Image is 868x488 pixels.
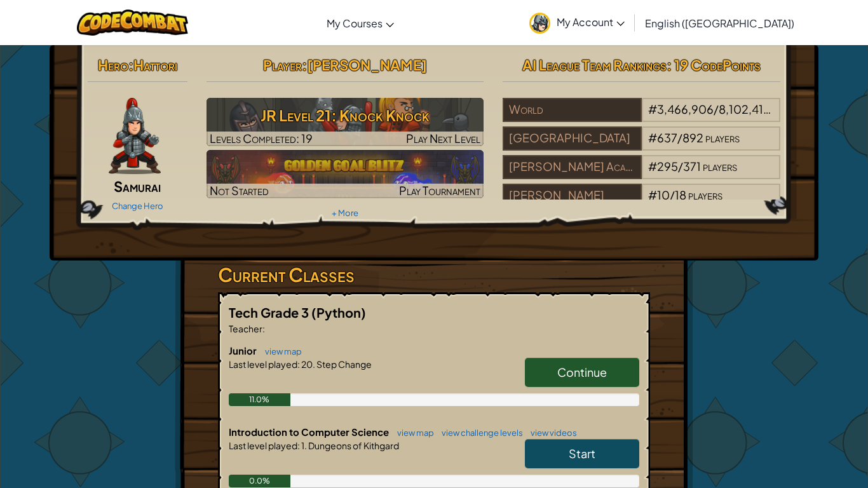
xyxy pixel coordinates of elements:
span: My Courses [327,17,383,30]
h3: JR Level 21: Knock Knock [207,101,484,130]
span: 10 [657,187,670,202]
span: : [262,323,265,334]
a: view challenge levels [435,428,523,438]
span: : [297,358,300,370]
span: / [670,187,675,202]
span: Levels Completed: 19 [210,131,313,146]
span: # [648,130,657,145]
span: 1. [300,440,307,451]
img: JR Level 21: Knock Knock [207,98,484,146]
h3: Current Classes [218,261,650,289]
a: My Courses [320,6,400,40]
a: [PERSON_NAME]#10/18players [503,196,780,210]
span: Play Next Level [406,131,480,146]
span: 295 [657,159,678,173]
span: Hero [98,56,128,74]
span: AI League Team Rankings [522,56,667,74]
a: English ([GEOGRAPHIC_DATA]) [639,6,801,40]
a: + More [332,208,358,218]
span: Teacher [229,323,262,334]
span: English ([GEOGRAPHIC_DATA]) [645,17,794,30]
a: World#3,466,906/8,102,410players [503,110,780,125]
div: [GEOGRAPHIC_DATA] [503,126,641,151]
div: [PERSON_NAME] [503,184,641,208]
span: 18 [675,187,686,202]
span: players [688,187,722,202]
span: : [297,440,300,451]
span: Start [569,446,595,461]
span: My Account [557,15,625,29]
div: [PERSON_NAME] Academy [503,155,641,179]
span: players [773,102,808,116]
a: [PERSON_NAME] Academy#295/371players [503,167,780,182]
a: [GEOGRAPHIC_DATA]#637/892players [503,139,780,153]
img: Golden Goal [207,150,484,198]
a: My Account [523,3,631,43]
div: 11.0% [229,393,290,406]
span: Play Tournament [399,183,480,198]
span: # [648,159,657,173]
span: # [648,187,657,202]
span: (Python) [311,304,366,320]
a: view videos [524,428,577,438]
a: Not StartedPlay Tournament [207,150,484,198]
span: 371 [683,159,701,173]
span: Last level played [229,440,297,451]
span: players [703,159,737,173]
span: 20. [300,358,315,370]
span: Introduction to Computer Science [229,426,391,438]
span: : 19 CodePoints [667,56,761,74]
span: Samurai [114,177,161,195]
span: / [714,102,719,116]
a: Change Hero [112,201,163,211]
img: CodeCombat logo [77,10,188,36]
div: World [503,98,641,122]
span: / [677,130,682,145]
img: samurai.pose.png [109,98,161,174]
span: Step Change [315,358,372,370]
span: 3,466,906 [657,102,714,116]
span: Not Started [210,183,269,198]
span: Continue [557,365,607,379]
span: 892 [682,130,703,145]
span: / [678,159,683,173]
a: view map [259,346,302,356]
span: Dungeons of Kithgard [307,440,399,451]
span: players [705,130,740,145]
span: : [302,56,307,74]
a: Play Next Level [207,98,484,146]
span: # [648,102,657,116]
span: Player [263,56,302,74]
img: avatar [529,13,550,34]
div: 0.0% [229,475,290,487]
span: Last level played [229,358,297,370]
span: 8,102,410 [719,102,771,116]
span: Junior [229,344,259,356]
span: : [128,56,133,74]
span: [PERSON_NAME] [307,56,427,74]
span: Tech Grade 3 [229,304,311,320]
a: view map [391,428,434,438]
span: Hattori [133,56,177,74]
span: 637 [657,130,677,145]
